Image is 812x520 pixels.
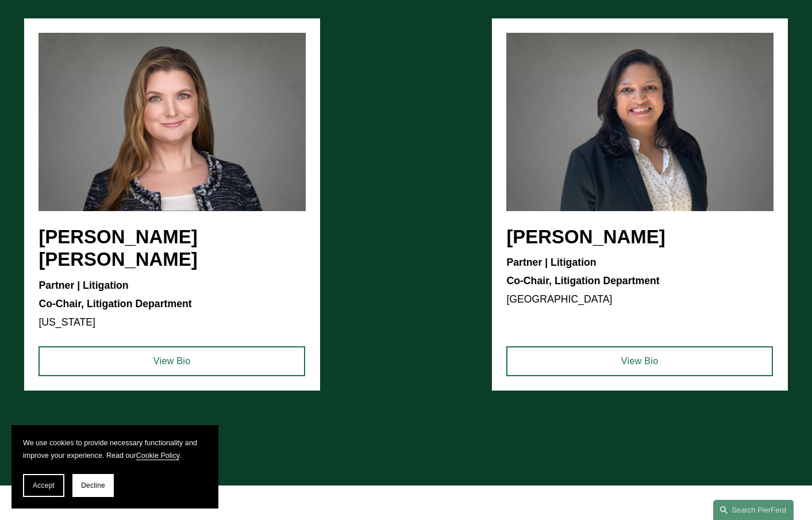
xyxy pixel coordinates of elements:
[713,500,794,520] a: Search this site
[23,474,64,497] button: Accept
[33,481,55,490] span: Accept
[136,452,179,460] a: Cookie Policy
[506,346,772,376] a: View Bio
[72,474,114,497] button: Decline
[81,481,105,490] span: Decline
[39,346,305,376] a: View Bio
[11,425,218,508] section: Cookie banner
[23,437,207,462] p: We use cookies to provide necessary functionality and improve your experience. Read our .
